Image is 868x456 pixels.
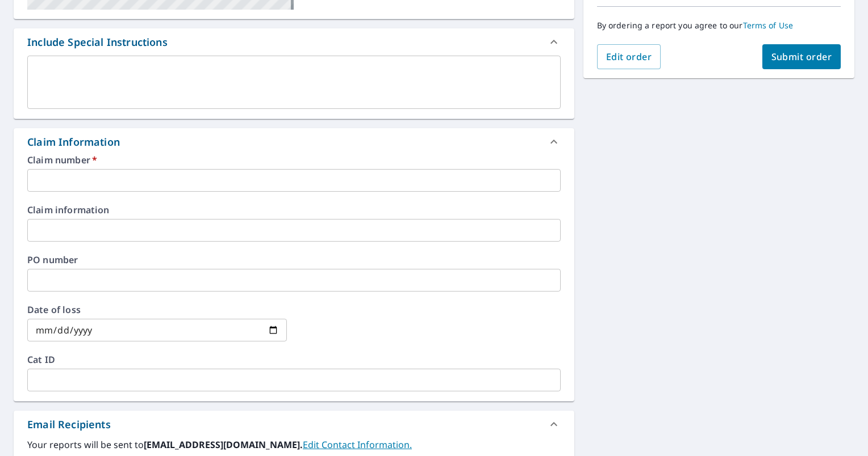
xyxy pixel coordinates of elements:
label: Your reports will be sent to [27,438,561,451]
span: Submit order [771,50,832,63]
label: PO number [27,255,561,264]
a: EditContactInfo [303,438,412,451]
b: [EMAIL_ADDRESS][DOMAIN_NAME]. [144,438,303,451]
div: Claim Information [14,128,574,155]
p: By ordering a report you agree to our [597,20,841,31]
div: Email Recipients [27,417,111,432]
div: Include Special Instructions [14,28,574,56]
span: Edit order [606,50,652,63]
div: Claim Information [27,134,120,150]
button: Submit order [762,44,841,69]
button: Edit order [597,44,661,69]
label: Claim number [27,155,561,164]
label: Claim information [27,205,561,214]
a: Terms of Use [743,20,794,31]
div: Email Recipients [14,411,574,438]
div: Include Special Instructions [27,35,168,50]
label: Cat ID [27,355,561,364]
label: Date of loss [27,305,287,314]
